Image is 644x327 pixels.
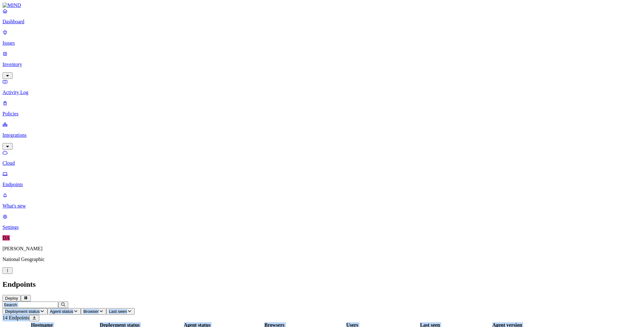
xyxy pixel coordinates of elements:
h2: Endpoints [3,280,641,289]
a: Settings [3,214,641,230]
p: Policies [3,111,641,117]
a: Activity Log [3,79,641,95]
p: Activity Log [3,90,641,95]
img: MIND [3,3,21,8]
span: Last seen [109,309,127,314]
input: Search [3,302,58,308]
a: Policies [3,100,641,117]
a: Issues [3,30,641,46]
button: Deploy [3,295,21,302]
p: Dashboard [3,19,641,25]
a: Integrations [3,122,641,149]
p: Integrations [3,132,641,138]
p: Cloud [3,160,641,166]
span: DA [3,235,10,241]
p: Inventory [3,62,641,67]
span: Deployment status [5,309,40,314]
a: Cloud [3,150,641,166]
p: [PERSON_NAME] [3,246,641,252]
a: What's new [3,192,641,209]
p: Issues [3,40,641,46]
p: What's new [3,203,641,209]
a: MIND [3,3,641,8]
p: Settings [3,224,641,230]
a: Dashboard [3,8,641,25]
p: National Geographic [3,257,641,262]
a: Endpoints [3,171,641,187]
span: Browser [83,309,99,314]
span: 14 Endpoints [3,315,29,320]
a: Inventory [3,51,641,78]
span: Agent status [50,309,73,314]
p: Endpoints [3,182,641,187]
